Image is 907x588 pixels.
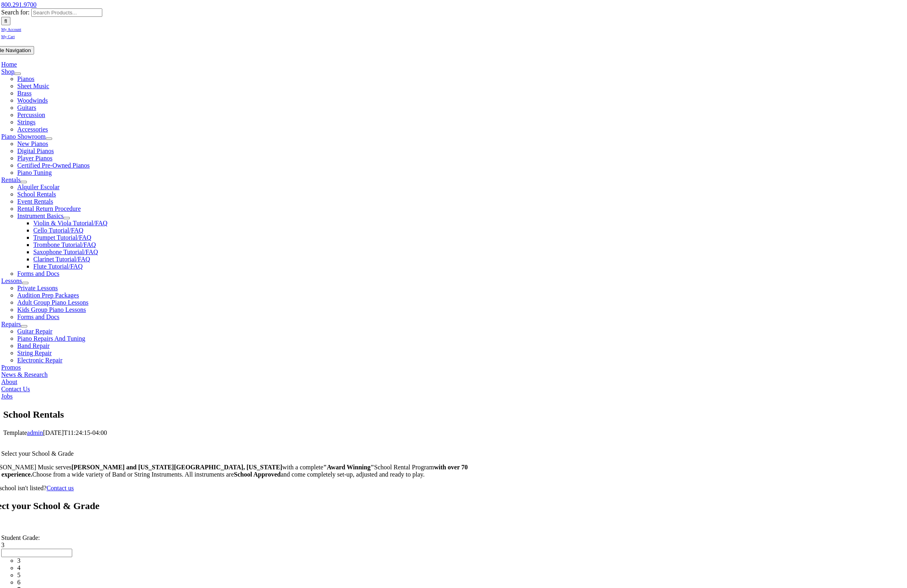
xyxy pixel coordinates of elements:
[71,464,282,471] strong: [PERSON_NAME] and [US_STATE][GEOGRAPHIC_DATA], [US_STATE]
[17,198,53,205] span: Event Rentals
[17,75,34,82] a: Pianos
[17,184,59,190] a: Alquiler Escolar
[1,61,17,68] a: Home
[1,68,14,75] a: Shop
[17,169,52,176] a: Piano Tuning
[17,126,48,133] span: Accessories
[17,342,49,349] a: Band Repair
[1,277,22,284] a: Lessons
[47,485,74,491] a: Contact us
[17,270,59,277] a: Forms and Docs
[17,285,58,291] span: Private Lessons
[17,155,53,162] a: Player Pianos
[17,299,88,306] a: Adult Group Piano Lessons
[17,162,89,169] a: Certified Pre-Owned Pianos
[17,335,85,342] a: Piano Repairs And Tuning
[17,357,62,364] a: Electronic Repair
[46,137,52,140] button: Open submenu of Piano Showroom
[17,313,59,320] span: Forms and Docs
[17,212,63,219] a: Instrument Basics
[1,371,48,378] a: News & Research
[17,140,48,147] a: New Pianos
[1,176,20,183] span: Rentals
[17,104,36,111] a: Guitars
[17,90,32,97] a: Brass
[234,471,281,478] strong: School Approved
[1,386,30,392] a: Contact Us
[21,325,27,327] button: Open submenu of Repairs
[33,249,98,255] a: Saxophone Tutorial/FAQ
[17,119,35,125] a: Strings
[1,542,4,548] span: 3
[31,8,102,17] input: Search Products...
[33,220,108,226] a: Violin & Viola Tutorial/FAQ
[33,241,96,248] a: Trombone Tutorial/FAQ
[1,34,15,39] span: My Cart
[22,282,28,284] button: Open submenu of Lessons
[17,83,49,89] a: Sheet Music
[33,263,83,270] a: Flute Tutorial/FAQ
[17,350,52,356] a: String Repair
[43,429,107,436] span: [DATE]T11:24:15-04:00
[3,408,904,422] h1: School Rentals
[1,32,15,39] a: My Cart
[17,97,48,104] a: Woodwinds
[17,148,54,154] span: Digital Pianos
[1,1,37,8] span: 800.291.9700
[1,393,12,400] a: Jobs
[33,227,83,234] a: Cello Tutorial/FAQ
[17,328,53,335] a: Guitar Repair
[323,464,374,471] strong: "Award Winning"
[1,133,46,140] a: Piano Showroom
[33,234,91,241] a: Trumpet Tutorial/FAQ
[20,181,27,183] button: Open submenu of Rentals
[17,111,45,118] a: Percussion
[1,27,21,32] span: My Account
[1,321,21,327] a: Repairs
[1,17,10,25] input: Search
[27,429,43,436] a: admin
[17,191,56,198] a: School Rentals
[1,364,21,371] a: Promos
[1,378,17,385] span: About
[17,306,86,313] a: Kids Group Piano Lessons
[17,292,79,299] a: Audition Prep Packages
[17,205,81,212] a: Rental Return Procedure
[14,73,21,75] button: Open submenu of Shop
[3,429,27,436] span: Template
[33,256,90,263] a: Clarinet Tutorial/FAQ
[3,408,904,422] section: Page Title Bar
